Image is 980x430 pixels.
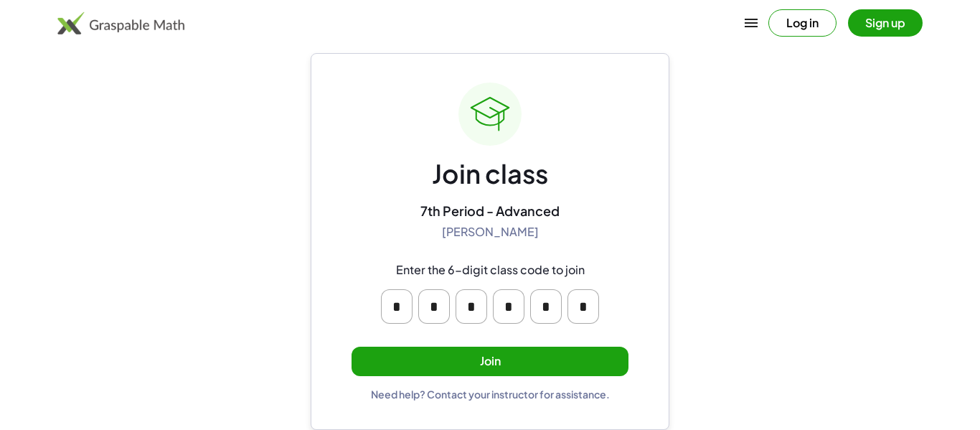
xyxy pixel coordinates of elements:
div: 7th Period - Advanced [420,202,560,219]
input: Please enter OTP character 6 [567,289,599,324]
input: Please enter OTP character 4 [493,289,524,324]
input: Please enter OTP character 1 [381,289,413,324]
input: Please enter OTP character 2 [418,289,450,324]
div: Need help? Contact your instructor for assistance. [371,388,610,401]
input: Please enter OTP character 5 [530,289,562,324]
input: Please enter OTP character 3 [456,289,487,324]
button: Join [352,347,628,376]
button: Log in [768,9,837,37]
button: Sign up [848,9,923,37]
div: [PERSON_NAME] [442,225,539,240]
div: Enter the 6-digit class code to join [396,263,585,278]
div: Join class [432,157,548,191]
